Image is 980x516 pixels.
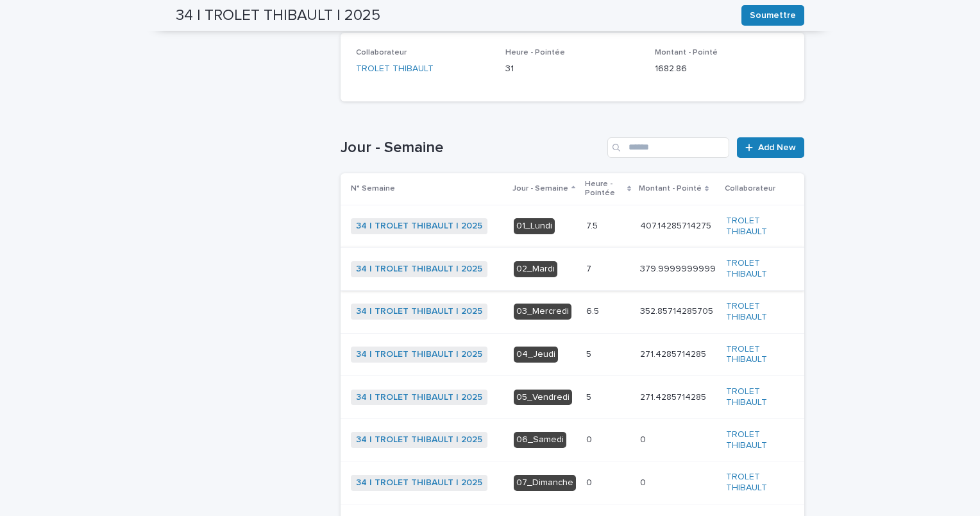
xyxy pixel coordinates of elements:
span: Heure - Pointée [505,49,565,56]
a: Add New [737,137,804,158]
p: 0 [586,475,595,488]
button: Soumettre [741,5,804,26]
a: 34 | TROLET THIBAULT | 2025 [356,434,482,445]
p: 352.85714285705 [640,304,716,317]
tr: 34 | TROLET THIBAULT | 2025 06_Samedi00 00 TROLET THIBAULT [341,418,804,461]
a: 34 | TROLET THIBAULT | 2025 [356,477,482,488]
tr: 34 | TROLET THIBAULT | 2025 05_Vendredi55 271.4285714285271.4285714285 TROLET THIBAULT [341,376,804,419]
tr: 34 | TROLET THIBAULT | 2025 02_Mardi77 379.9999999999379.9999999999 TROLET THIBAULT [341,248,804,291]
h1: Jour - Semaine [341,139,602,157]
p: 271.4285714285 [640,347,709,360]
p: 379.9999999999 [640,261,718,275]
p: Heure - Pointée [585,177,624,201]
div: 02_Mardi [514,261,557,277]
tr: 34 | TROLET THIBAULT | 2025 04_Jeudi55 271.4285714285271.4285714285 TROLET THIBAULT [341,333,804,376]
input: Search [607,137,729,158]
p: 0 [640,475,648,488]
p: 1682.86 [655,62,789,76]
tr: 34 | TROLET THIBAULT | 2025 03_Mercredi6.56.5 352.85714285705352.85714285705 TROLET THIBAULT [341,290,804,333]
span: Montant - Pointé [655,49,718,56]
span: Add New [758,143,796,152]
div: 05_Vendredi [514,390,572,406]
tr: 34 | TROLET THIBAULT | 2025 01_Lundi7.57.5 407.14285714275407.14285714275 TROLET THIBAULT [341,205,804,248]
p: 31 [505,62,639,76]
p: 5 [586,390,594,403]
a: TROLET THIBAULT [726,472,784,494]
h2: 34 | TROLET THIBAULT | 2025 [176,6,380,25]
p: 407.14285714275 [640,218,714,232]
div: 03_Mercredi [514,304,571,320]
a: TROLET THIBAULT [726,386,784,408]
a: 34 | TROLET THIBAULT | 2025 [356,264,482,275]
span: Collaborateur [356,49,407,56]
p: Collaborateur [725,182,775,196]
div: 06_Samedi [514,432,566,448]
span: Soumettre [750,9,796,22]
a: TROLET THIBAULT [726,216,784,237]
p: 0 [640,432,648,445]
tr: 34 | TROLET THIBAULT | 2025 07_Dimanche00 00 TROLET THIBAULT [341,461,804,504]
a: TROLET THIBAULT [726,258,784,280]
div: 07_Dimanche [514,475,576,491]
div: 01_Lundi [514,218,555,234]
a: TROLET THIBAULT [726,429,784,451]
a: 34 | TROLET THIBAULT | 2025 [356,392,482,403]
p: 0 [586,432,595,445]
p: N° Semaine [351,182,395,196]
p: Montant - Pointé [639,182,702,196]
a: TROLET THIBAULT [356,62,434,76]
a: TROLET THIBAULT [726,344,784,366]
a: 34 | TROLET THIBAULT | 2025 [356,306,482,317]
p: 271.4285714285 [640,390,709,403]
div: 04_Jeudi [514,347,558,363]
a: 34 | TROLET THIBAULT | 2025 [356,349,482,360]
p: 7 [586,261,594,275]
a: 34 | TROLET THIBAULT | 2025 [356,221,482,232]
p: 6.5 [586,304,602,317]
p: 7.5 [586,218,600,232]
p: Jour - Semaine [512,182,568,196]
p: 5 [586,347,594,360]
a: TROLET THIBAULT [726,301,784,323]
